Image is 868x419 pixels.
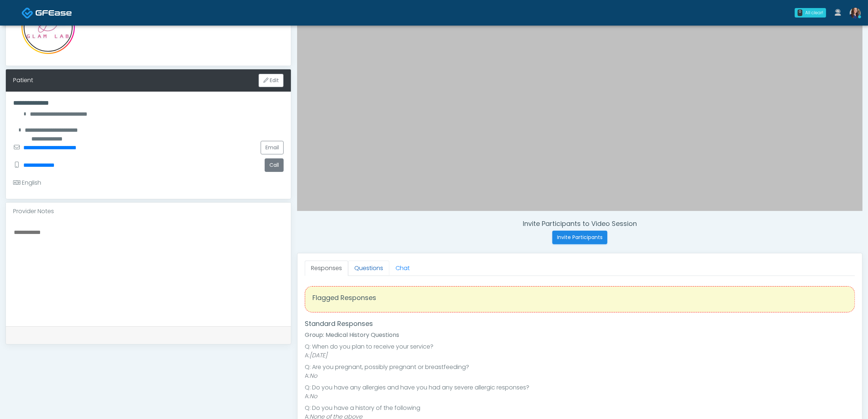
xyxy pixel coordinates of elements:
[850,8,861,19] img: Kristin Adams
[305,363,855,372] li: Q: Are you pregnant, possibly pregnant or breastfeeding?
[305,261,348,276] a: Responses
[305,392,855,401] li: A:
[35,9,72,16] img: Docovia
[798,9,802,16] div: 0
[552,231,607,244] button: Invite Participants
[297,220,863,228] h4: Invite Participants to Video Session
[305,320,855,328] h4: Standard Responses
[348,261,389,276] a: Questions
[305,372,855,380] li: A:
[22,7,34,19] img: Docovia
[261,141,284,154] a: Email
[389,261,416,276] a: Chat
[258,74,284,87] button: Edit
[305,331,399,339] strong: Group: Medical History Questions
[305,342,855,351] li: Q: When do you plan to receive your service?
[305,383,855,392] li: Q: Do you have any allergies and have you had any severe allergic responses?
[312,294,847,302] h4: Flagged Responses
[13,178,41,187] div: English
[310,392,317,400] em: No
[310,372,317,380] em: No
[310,351,327,360] em: [DATE]
[305,404,855,412] li: Q: Do you have a history of the following
[6,203,291,220] div: Provider Notes
[265,158,284,172] button: Call
[6,3,28,25] button: Open LiveChat chat widget
[305,351,855,360] li: A:
[13,76,33,85] div: Patient
[22,1,72,24] a: Docovia
[805,9,823,16] div: All clear!
[790,5,830,20] a: 0 All clear!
